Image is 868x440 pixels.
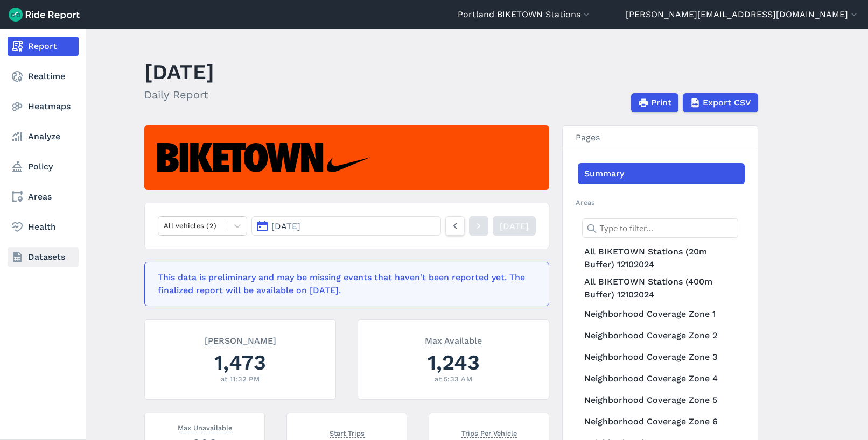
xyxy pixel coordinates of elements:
span: Max Unavailable [178,422,232,432]
a: Analyze [8,127,79,146]
button: Print [631,93,678,112]
button: Portland BIKETOWN Stations [458,8,592,21]
a: All BIKETOWN Stations (20m Buffer) 12102024 [578,243,745,273]
a: Neighborhood Coverage Zone 4 [578,368,745,389]
h2: Areas [576,197,745,208]
div: This data is preliminary and may be missing events that haven't been reported yet. The finalized ... [158,271,529,297]
span: Start Trips [330,427,365,438]
a: Policy [8,157,79,176]
div: at 5:33 AM [371,374,536,384]
a: Neighborhood Coverage Zone 3 [578,346,745,368]
span: [PERSON_NAME] [205,335,276,345]
a: Realtime [8,67,79,86]
h1: [DATE] [144,57,214,87]
img: Biketown [157,143,370,173]
a: Summary [578,163,745,184]
a: Areas [8,187,79,207]
a: Report [8,37,79,56]
span: Print [651,96,671,109]
div: at 11:32 PM [158,374,323,384]
a: Heatmaps [8,97,79,116]
a: Health [8,217,79,237]
a: Neighborhood Coverage Zone 5 [578,389,745,411]
h3: Pages [563,126,758,150]
button: Export CSV [683,93,758,112]
a: Neighborhood Coverage Zone 1 [578,303,745,325]
button: [DATE] [251,216,441,236]
span: Max Available [425,335,482,345]
span: Export CSV [703,96,751,109]
span: [DATE] [271,221,300,231]
img: Ride Report [9,8,80,22]
a: All BIKETOWN Stations (400m Buffer) 12102024 [578,273,745,303]
a: Datasets [8,247,79,267]
a: [DATE] [493,216,536,236]
div: 1,473 [158,347,323,377]
button: [PERSON_NAME][EMAIL_ADDRESS][DOMAIN_NAME] [626,8,859,21]
input: Type to filter... [582,218,738,238]
h2: Daily Report [144,87,214,103]
a: Neighborhood Coverage Zone 6 [578,411,745,432]
span: Trips Per Vehicle [461,427,517,438]
a: Neighborhood Coverage Zone 2 [578,325,745,346]
div: 1,243 [371,347,536,377]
